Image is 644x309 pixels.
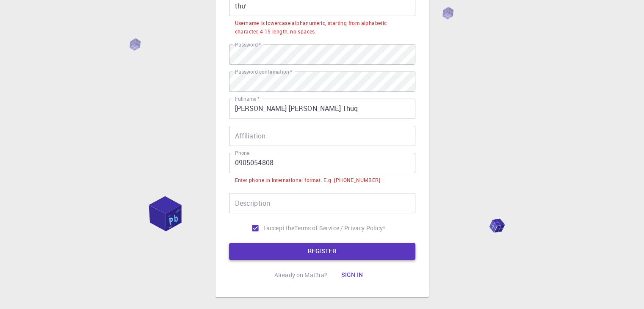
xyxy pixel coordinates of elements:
label: Password [235,41,261,48]
button: REGISTER [229,243,415,260]
span: I accept the [263,224,295,232]
label: Fullname [235,95,260,102]
button: Sign in [334,267,370,284]
div: Username is lowercase alphanumeric, starting from alphabetic character, 4-15 length, no spaces [235,19,409,36]
p: Terms of Service / Privacy Policy * [294,224,385,232]
label: Password confirmation [235,68,292,75]
a: Terms of Service / Privacy Policy* [294,224,385,232]
p: Already on Mat3ra? [274,271,328,279]
label: Phone [235,149,249,157]
div: Enter phone in international format. E.g. [PHONE_NUMBER] [235,176,380,185]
